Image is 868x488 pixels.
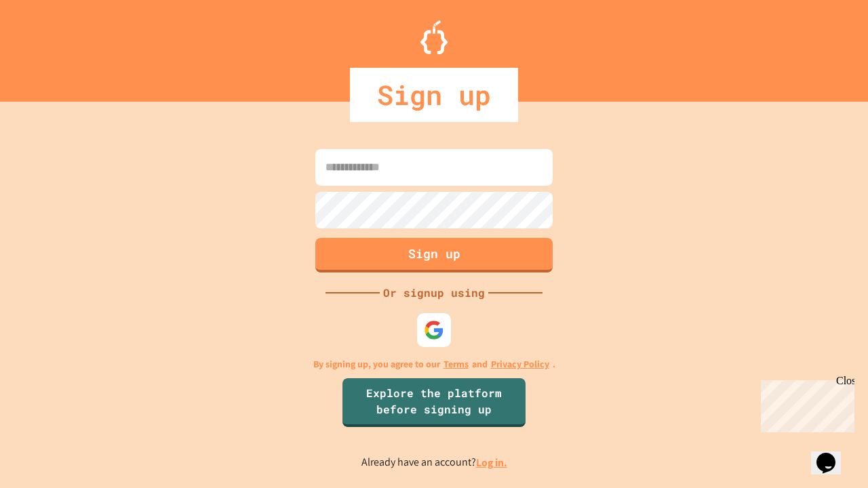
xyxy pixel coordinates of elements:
[380,285,488,301] div: Or signup using
[755,375,854,432] iframe: chat widget
[443,357,469,371] a: Terms
[342,378,526,427] a: Explore the platform before signing up
[315,238,553,272] button: Sign up
[491,357,549,371] a: Privacy Policy
[476,455,507,470] a: Log in.
[420,20,448,54] img: Logo.svg
[811,434,854,474] iframe: chat widget
[313,357,555,371] p: By signing up, you agree to our and .
[5,5,94,86] div: Chat with us now!Close
[350,68,518,122] div: Sign up
[361,454,507,471] p: Already have an account?
[424,320,444,340] img: google-icon.svg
